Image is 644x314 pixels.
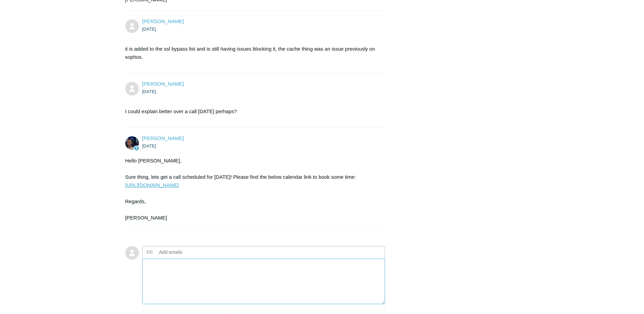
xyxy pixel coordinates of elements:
time: 10/10/2025, 16:05 [142,143,156,149]
time: 10/10/2025, 15:19 [142,27,156,32]
span: Alic Russell [142,81,184,87]
label: CC [147,247,153,257]
span: Connor Davis [142,135,184,141]
a: [URL][DOMAIN_NAME] [125,182,179,188]
p: I could explain better over a call [DATE] perhaps? [125,107,379,116]
p: it is added to the ssl bypass list and is still having issues blocking it, the cache thing was an... [125,45,379,61]
textarea: Add your reply [142,259,385,304]
div: Hello [PERSON_NAME], Sure thing, lets get a call scheduled for [DATE]! Please find the below cale... [125,157,379,222]
a: [PERSON_NAME] [142,18,184,24]
a: [PERSON_NAME] [142,135,184,141]
time: 10/10/2025, 15:49 [142,89,156,94]
span: Alic Russell [142,18,184,24]
input: Add emails [157,247,229,257]
a: [PERSON_NAME] [142,81,184,87]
